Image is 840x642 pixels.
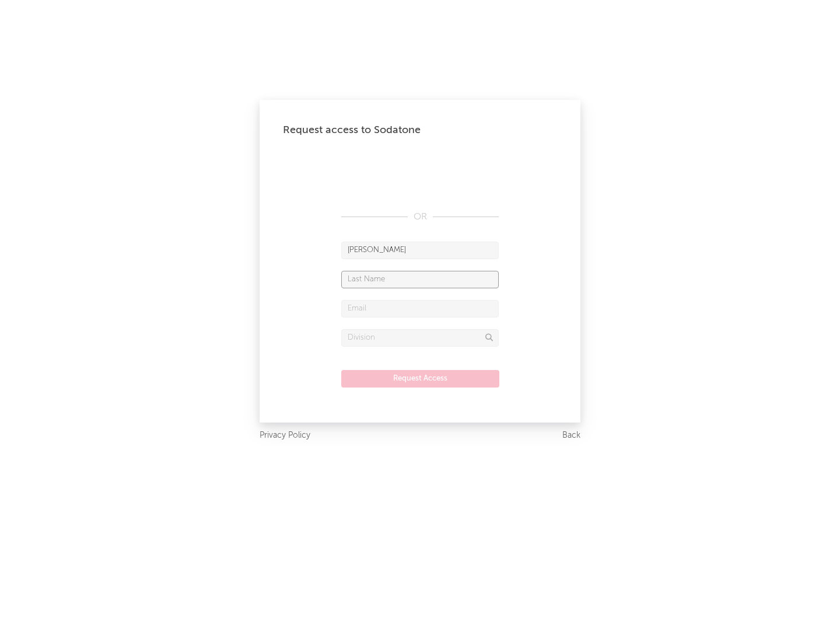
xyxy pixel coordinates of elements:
a: Privacy Policy [260,428,310,443]
a: Back [562,428,580,443]
input: Division [341,329,499,347]
input: First Name [341,242,499,259]
input: Last Name [341,271,499,288]
div: OR [341,210,499,224]
div: Request access to Sodatone [283,123,557,137]
button: Request Access [341,370,499,388]
input: Email [341,300,499,317]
